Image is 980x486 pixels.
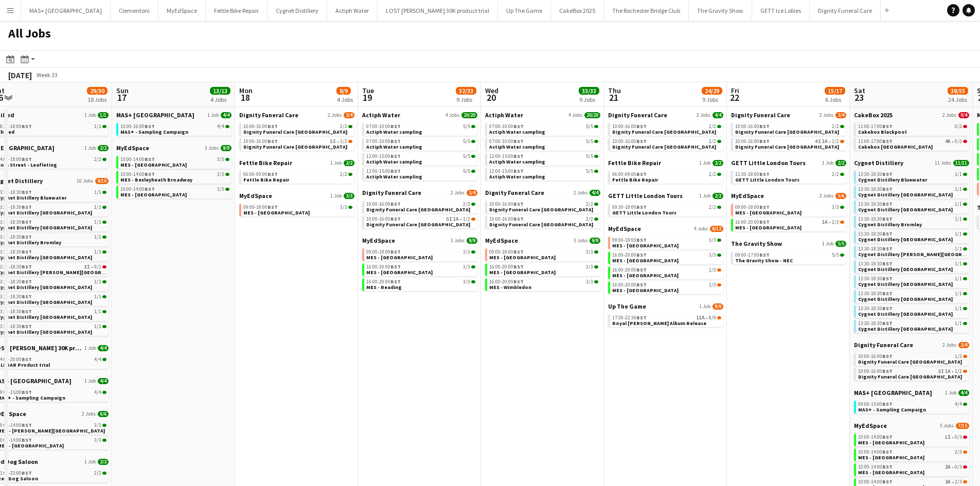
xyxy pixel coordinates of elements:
[689,1,752,21] button: The Gravity Show
[158,1,206,21] button: MyEdSpace
[498,1,551,21] button: Up The Game
[327,1,378,21] button: Actiph Water
[810,1,881,21] button: Dignity Funeral Care
[604,1,689,21] button: The Rochester Bridge Club
[21,1,111,21] button: MAS+ [GEOGRAPHIC_DATA]
[551,1,604,21] button: CakeBox 2025
[111,1,158,21] button: Clementoni
[8,70,32,80] div: [DATE]
[752,1,810,21] button: GETT Ice Lollies
[378,1,498,21] button: LOST [PERSON_NAME] 30K product trial
[206,1,268,21] button: Fettle Bike Repair
[268,1,327,21] button: Cygnet Distillery
[34,71,60,79] span: Week 33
